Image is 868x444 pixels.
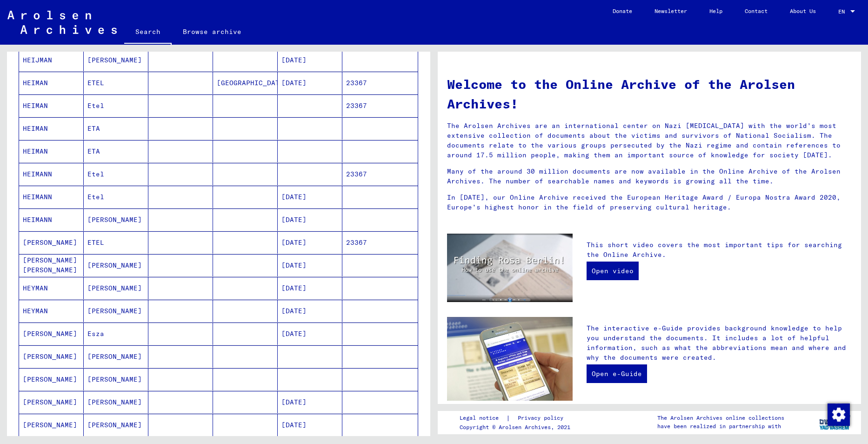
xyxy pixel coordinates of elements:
[460,413,506,423] a: Legal notice
[19,49,84,71] mat-cell: HEIJMAN
[278,300,342,322] mat-cell: [DATE]
[84,414,148,436] mat-cell: [PERSON_NAME]
[19,368,84,390] mat-cell: [PERSON_NAME]
[342,94,418,117] mat-cell: 23367
[447,317,573,401] img: eguide.jpg
[124,20,172,45] a: Search
[19,414,84,436] mat-cell: [PERSON_NAME]
[19,231,84,254] mat-cell: [PERSON_NAME]
[84,323,148,345] mat-cell: Esza
[7,11,117,34] img: Arolsen_neg.svg
[447,74,852,114] h1: Welcome to the Online Archive of the Arolsen Archives!
[84,49,148,71] mat-cell: [PERSON_NAME]
[84,300,148,322] mat-cell: [PERSON_NAME]
[278,209,342,231] mat-cell: [DATE]
[84,72,148,94] mat-cell: ETEL
[342,72,418,94] mat-cell: 23367
[84,209,148,231] mat-cell: [PERSON_NAME]
[342,231,418,254] mat-cell: 23367
[19,140,84,162] mat-cell: HEIMAN
[828,404,850,426] img: Change consent
[447,167,852,186] p: Many of the around 30 million documents are now available in the Online Archive of the Arolsen Ar...
[213,72,278,94] mat-cell: [GEOGRAPHIC_DATA]
[587,240,852,260] p: This short video covers the most important tips for searching the Online Archive.
[19,254,84,276] mat-cell: [PERSON_NAME] [PERSON_NAME]
[19,72,84,94] mat-cell: HEIMAN
[19,323,84,345] mat-cell: [PERSON_NAME]
[447,121,852,160] p: The Arolsen Archives are an international center on Nazi [MEDICAL_DATA] with the world’s most ext...
[460,413,574,423] div: |
[587,262,639,280] a: Open video
[84,277,148,299] mat-cell: [PERSON_NAME]
[510,413,574,423] a: Privacy policy
[342,163,418,185] mat-cell: 23367
[19,117,84,140] mat-cell: HEIMAN
[587,364,647,383] a: Open e-Guide
[84,94,148,117] mat-cell: Etel
[172,20,253,43] a: Browse archive
[460,423,574,431] p: Copyright © Arolsen Archives, 2021
[278,391,342,413] mat-cell: [DATE]
[278,72,342,94] mat-cell: [DATE]
[19,345,84,368] mat-cell: [PERSON_NAME]
[19,186,84,208] mat-cell: HEIMANN
[19,209,84,231] mat-cell: HEIMANN
[278,231,342,254] mat-cell: [DATE]
[84,140,148,162] mat-cell: ETA
[278,254,342,276] mat-cell: [DATE]
[19,391,84,413] mat-cell: [PERSON_NAME]
[84,391,148,413] mat-cell: [PERSON_NAME]
[19,277,84,299] mat-cell: HEYMAN
[657,414,784,422] p: The Arolsen Archives online collections
[278,186,342,208] mat-cell: [DATE]
[84,117,148,140] mat-cell: ETA
[84,254,148,276] mat-cell: [PERSON_NAME]
[278,49,342,71] mat-cell: [DATE]
[84,368,148,390] mat-cell: [PERSON_NAME]
[84,345,148,368] mat-cell: [PERSON_NAME]
[278,277,342,299] mat-cell: [DATE]
[587,323,852,363] p: The interactive e-Guide provides background knowledge to help you understand the documents. It in...
[19,94,84,117] mat-cell: HEIMAN
[19,163,84,185] mat-cell: HEIMANN
[19,300,84,322] mat-cell: HEYMAN
[84,163,148,185] mat-cell: Etel
[84,186,148,208] mat-cell: Etel
[817,410,852,434] img: yv_logo.png
[278,323,342,345] mat-cell: [DATE]
[447,234,573,302] img: video.jpg
[838,8,848,15] span: EN
[657,422,784,431] p: have been realized in partnership with
[278,414,342,436] mat-cell: [DATE]
[84,231,148,254] mat-cell: ETEL
[447,193,852,212] p: In [DATE], our Online Archive received the European Heritage Award / Europa Nostra Award 2020, Eu...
